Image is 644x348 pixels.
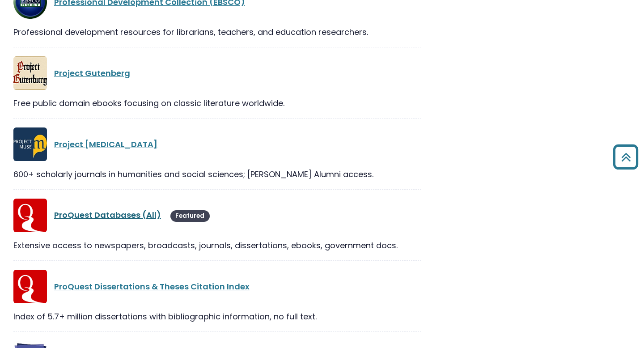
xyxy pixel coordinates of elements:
[170,210,210,222] span: Featured
[54,139,157,150] a: Project [MEDICAL_DATA]
[610,149,642,165] a: Back to Top
[13,168,421,180] div: 600+ scholarly journals in humanities and social sciences; [PERSON_NAME] Alumni access.
[54,209,161,221] a: ProQuest Databases (All)
[13,239,421,251] div: Extensive access to newspapers, broadcasts, journals, dissertations, ebooks, government docs.
[13,310,421,323] div: Index of 5.7+ million dissertations with bibliographic information, no full text.
[54,68,130,79] a: Project Gutenberg
[13,26,421,38] div: Professional development resources for librarians, teachers, and education researchers.
[13,97,421,109] div: Free public domain ebooks focusing on classic literature worldwide.
[54,281,250,292] a: ProQuest Dissertations & Theses Citation Index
